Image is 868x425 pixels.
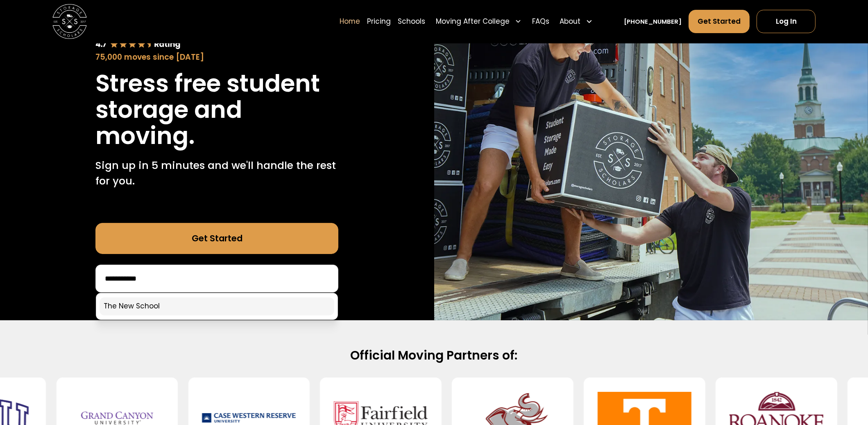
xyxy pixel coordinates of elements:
[757,10,816,33] a: Log In
[156,348,712,364] h2: Official Moving Partners of:
[689,10,750,33] a: Get Started
[95,70,338,149] h1: Stress free student storage and moving.
[367,9,391,34] a: Pricing
[556,9,596,34] div: About
[340,9,360,34] a: Home
[532,9,549,34] a: FAQs
[95,157,338,189] p: Sign up in 5 minutes and we'll handle the rest for you.
[398,9,425,34] a: Schools
[624,17,682,26] a: [PHONE_NUMBER]
[432,9,525,34] div: Moving After College
[560,16,580,27] div: About
[52,4,87,39] img: Storage Scholars main logo
[95,223,338,254] a: Get Started
[95,52,338,63] div: 75,000 moves since [DATE]
[436,16,510,27] div: Moving After College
